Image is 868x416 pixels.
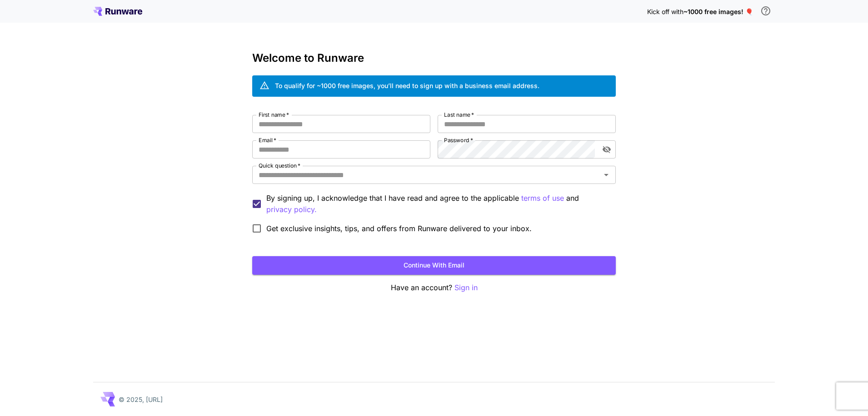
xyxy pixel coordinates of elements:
[444,136,473,144] label: Password
[275,81,539,90] div: To qualify for ~1000 free images, you’ll need to sign up with a business email address.
[600,168,613,181] button: Open
[266,223,532,234] span: Get exclusive insights, tips, and offers from Runware delivered to your inbox.
[454,282,478,293] button: Sign in
[119,395,163,404] p: © 2025, [URL]
[259,136,276,144] label: Email
[266,204,317,215] button: By signing up, I acknowledge that I have read and agree to the applicable terms of use and
[252,256,616,275] button: Continue with email
[266,204,317,215] p: privacy policy.
[757,2,775,20] button: In order to qualify for free credit, you need to sign up with a business email address and click ...
[266,193,609,215] p: By signing up, I acknowledge that I have read and agree to the applicable and
[521,193,564,204] p: terms of use
[252,282,616,293] p: Have an account?
[521,193,564,204] button: By signing up, I acknowledge that I have read and agree to the applicable and privacy policy.
[683,8,753,15] span: ~1000 free images! 🎈
[259,162,300,169] label: Quick question
[444,111,474,119] label: Last name
[252,52,616,64] h3: Welcome to Runware
[259,111,289,119] label: First name
[647,8,683,15] span: Kick off with
[599,141,615,158] button: toggle password visibility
